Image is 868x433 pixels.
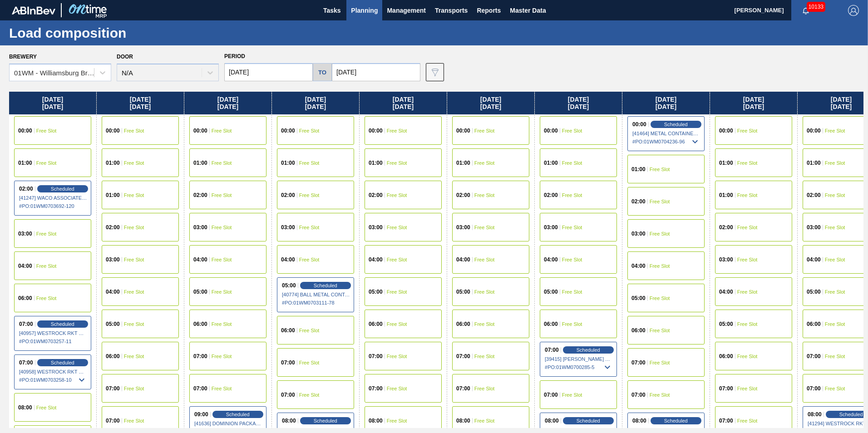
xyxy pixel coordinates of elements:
[456,386,470,391] span: 07:00
[544,160,558,166] span: 01:00
[106,418,120,423] span: 07:00
[719,321,733,327] span: 05:00
[535,92,622,114] div: [DATE] [DATE]
[14,69,95,77] div: 01WM - Williamsburg Brewery
[194,412,208,417] span: 09:00
[36,128,57,133] span: Free Slot
[825,321,845,327] span: Free Slot
[299,160,320,166] span: Free Slot
[36,160,57,166] span: Free Slot
[791,4,820,17] button: Notifications
[369,128,383,133] span: 00:00
[369,160,383,166] span: 01:00
[632,427,700,433] span: [41286] WACO ASSOCIATES - 0008253884
[299,192,320,198] span: Free Slot
[18,405,32,410] span: 08:00
[435,5,468,16] span: Transports
[282,427,350,433] span: [41015] GRAPHIC PACKAGING INTERNATIONA - 0008221069
[281,225,295,230] span: 03:00
[314,418,337,423] span: Scheduled
[544,225,558,230] span: 03:00
[808,412,822,417] span: 08:00
[387,354,407,359] span: Free Slot
[193,289,207,295] span: 05:00
[282,292,350,297] span: [40774] BALL METAL CONTAINER GROUP - 0008342641
[631,199,646,204] span: 02:00
[369,418,383,423] span: 08:00
[474,192,495,198] span: Free Slot
[719,354,733,359] span: 06:00
[193,386,207,391] span: 07:00
[737,160,758,166] span: Free Slot
[632,418,646,423] span: 08:00
[36,295,57,301] span: Free Slot
[719,192,733,198] span: 01:00
[456,418,470,423] span: 08:00
[719,225,733,230] span: 02:00
[631,360,646,365] span: 07:00
[807,386,821,391] span: 07:00
[825,386,845,391] span: Free Slot
[19,186,33,192] span: 02:00
[193,257,207,262] span: 04:00
[299,257,320,262] span: Free Slot
[807,321,821,327] span: 06:00
[106,128,120,133] span: 00:00
[710,92,797,114] div: [DATE] [DATE]
[387,321,407,327] span: Free Slot
[429,67,440,78] img: icon-filter-gray
[124,160,144,166] span: Free Slot
[212,225,232,230] span: Free Slot
[299,328,320,333] span: Free Slot
[193,128,207,133] span: 00:00
[281,328,295,333] span: 06:00
[719,160,733,166] span: 01:00
[825,128,845,133] span: Free Slot
[387,192,407,198] span: Free Slot
[545,418,559,423] span: 08:00
[456,160,470,166] span: 01:00
[36,405,57,410] span: Free Slot
[106,354,120,359] span: 06:00
[848,5,859,16] img: Logout
[650,392,670,398] span: Free Slot
[224,63,313,81] input: mm/dd/yyyy
[299,360,320,365] span: Free Slot
[19,330,87,336] span: [40957] WESTROCK RKT COMPANY CORRUGATE - 0008307379
[737,128,758,133] span: Free Slot
[387,418,407,423] span: Free Slot
[387,386,407,391] span: Free Slot
[807,354,821,359] span: 07:00
[18,295,32,301] span: 06:00
[281,160,295,166] span: 01:00
[807,225,821,230] span: 03:00
[299,128,320,133] span: Free Slot
[281,128,295,133] span: 00:00
[193,321,207,327] span: 06:00
[19,201,87,212] span: # PO : 01WM0703692-120
[807,128,821,133] span: 00:00
[474,160,495,166] span: Free Slot
[19,195,87,201] span: [41247] WACO ASSOCIATES - 0008253884
[19,321,33,327] span: 07:00
[737,418,758,423] span: Free Slot
[562,321,582,327] span: Free Slot
[387,257,407,262] span: Free Slot
[106,321,120,327] span: 05:00
[839,412,863,417] span: Scheduled
[124,128,144,133] span: Free Slot
[281,257,295,262] span: 04:00
[272,92,359,114] div: [DATE] [DATE]
[474,386,495,391] span: Free Slot
[212,257,232,262] span: Free Slot
[369,386,383,391] span: 07:00
[193,354,207,359] span: 07:00
[193,225,207,230] span: 03:00
[631,295,646,301] span: 05:00
[562,225,582,230] span: Free Slot
[36,263,57,269] span: Free Slot
[226,412,250,417] span: Scheduled
[510,5,546,16] span: Master Data
[631,231,646,236] span: 03:00
[12,6,55,15] img: TNhmsLtSVTkK8tSr43FrP2fwEKptu5GPRR3wAAAABJRU5ErkJggg==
